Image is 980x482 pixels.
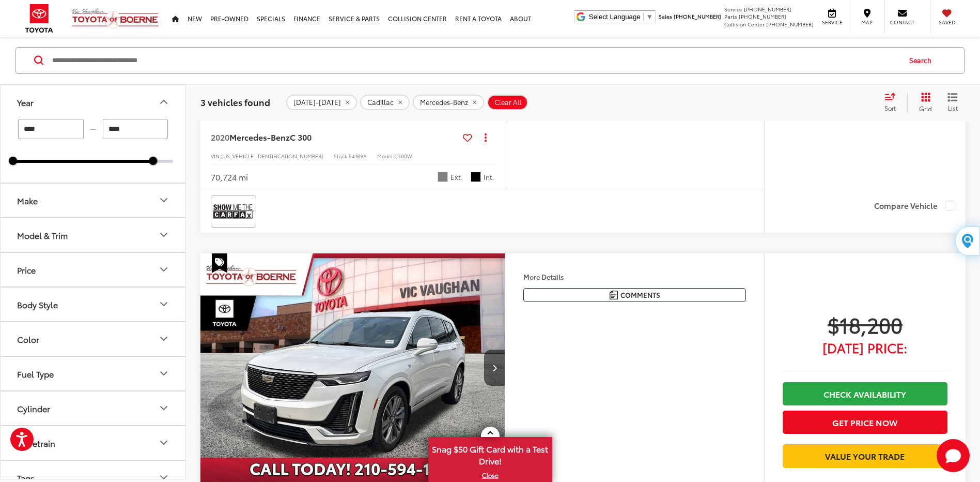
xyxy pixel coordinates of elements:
div: 70,724 mi [211,171,248,183]
div: Make [158,194,170,207]
img: Comments [610,291,618,299]
button: Clear All [487,95,528,110]
svg: Start Chat [937,439,970,472]
button: PricePrice [1,253,186,287]
button: Fuel TypeFuel Type [1,357,186,390]
div: Make [17,195,38,205]
button: Select sort value [879,92,907,113]
div: Body Style [17,299,58,309]
div: Fuel Type [158,368,170,380]
span: C300W [394,152,412,160]
span: $18,200 [783,311,947,337]
span: C 300 [290,131,312,143]
span: VIN: [211,152,221,160]
span: Model: [377,152,394,160]
button: Toggle Chat Window [937,439,970,472]
div: Price [17,265,36,275]
div: Color [17,334,39,344]
a: 2020Mercedes-BenzC 300 [211,131,459,143]
input: Search by Make, Model, or Keyword [51,48,899,73]
div: Price [158,264,170,276]
span: Ext. [450,172,463,182]
a: Select Language​ [589,13,653,21]
span: — [87,125,100,133]
input: maximum [103,119,168,139]
div: Cylinder [17,403,50,413]
button: remove 2000-2020 [286,95,357,110]
div: Model & Trim [17,230,68,240]
div: Year [17,97,34,107]
span: Saved [936,19,958,26]
span: dropdown dots [485,133,487,141]
span: Select Language [589,13,641,21]
button: Comments [523,288,746,302]
span: Selenite Gray Magno (Matte Finish) [438,172,448,182]
span: Int. [484,172,494,182]
div: Fuel Type [17,369,54,379]
span: [PHONE_NUMBER] [766,20,814,28]
div: Body Style [158,298,170,311]
img: Vic Vaughan Toyota of Boerne [71,8,159,29]
button: MakeMake [1,184,186,217]
span: 2020 [211,131,229,143]
span: Stock: [334,152,349,160]
button: remove Cadillac [360,95,410,110]
a: Check Availability [783,382,947,405]
span: Contact [890,19,914,26]
a: Value Your Trade [783,444,947,468]
span: Clear All [494,98,522,107]
button: remove Mercedes-Benz [413,95,484,110]
span: Comments [620,290,660,300]
button: ColorColor [1,322,186,356]
span: [US_VEHICLE_IDENTIFICATION_NUMBER] [221,152,323,160]
span: [DATE]-[DATE] [293,98,341,107]
span: [PHONE_NUMBER] [674,12,721,20]
button: YearYear [1,85,186,119]
span: Map [855,19,878,26]
span: Service [724,5,742,13]
h4: More Details [523,273,746,280]
button: DrivetrainDrivetrain [1,426,186,460]
span: Snag $50 Gift Card with a Test Drive! [429,438,551,470]
div: Model & Trim [158,229,170,242]
button: Grid View [907,92,940,113]
div: Color [158,333,170,345]
button: Search [899,48,946,73]
span: Service [820,19,844,26]
span: Mercedes-Benz [420,98,468,107]
span: Black [471,172,481,182]
span: Special [212,253,227,273]
span: ​ [643,13,644,21]
span: Sales [659,12,672,20]
span: Mercedes-Benz [229,131,290,143]
span: 3 vehicles found [200,96,270,108]
label: Compare Vehicle [874,201,955,211]
div: Cylinder [158,402,170,415]
span: Sort [884,103,896,112]
span: Collision Center [724,20,765,28]
button: Body StyleBody Style [1,288,186,321]
span: Grid [919,104,932,113]
button: Model & TrimModel & Trim [1,218,186,252]
button: Actions [476,128,494,146]
span: ▼ [646,13,653,21]
button: Next image [484,350,505,386]
span: Cadillac [367,98,394,107]
span: [PHONE_NUMBER] [744,5,791,13]
button: Get Price Now [783,411,947,434]
div: Drivetrain [158,437,170,449]
span: Parts [724,12,737,20]
div: Year [158,96,170,109]
img: View CARFAX report [213,198,254,225]
div: Drivetrain [17,438,55,448]
input: minimum [18,119,84,139]
button: List View [940,92,966,113]
span: List [947,103,958,112]
span: 54189A [349,152,367,160]
span: [PHONE_NUMBER] [739,12,786,20]
button: CylinderCylinder [1,391,186,425]
span: [DATE] Price: [783,342,947,353]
